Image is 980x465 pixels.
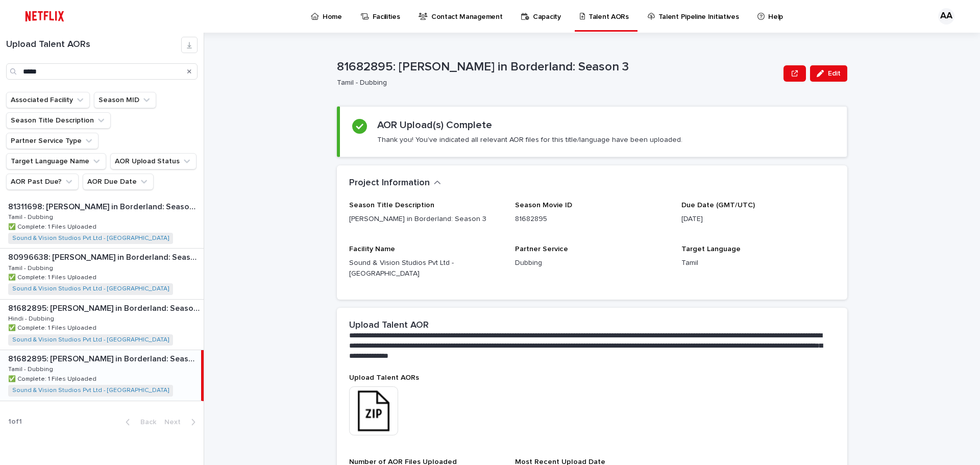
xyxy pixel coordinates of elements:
[164,419,187,426] span: Next
[8,374,99,383] p: ✅ Complete: 1 Files Uploaded
[12,285,169,292] a: Sound & Vision Studios Pvt Ltd - [GEOGRAPHIC_DATA]
[6,112,111,129] button: Season Title Description
[377,119,492,131] h2: AOR Upload(s) Complete
[8,364,55,373] p: Tamil - Dubbing
[938,8,954,25] div: AA
[12,235,169,242] a: Sound & Vision Studios Pvt Ltd - [GEOGRAPHIC_DATA]
[349,258,503,279] p: Sound & Vision Studios Pvt Ltd - [GEOGRAPHIC_DATA]
[12,336,169,344] a: Sound & Vision Studios Pvt Ltd - [GEOGRAPHIC_DATA]
[515,246,568,253] span: Partner Service
[6,39,181,51] h1: Upload Talent AORs
[20,6,69,27] img: ifQbXi3ZQGMSEF7WDB7W
[8,222,99,231] p: ✅ Complete: 1 Files Uploaded
[515,258,669,268] p: Dubbing
[134,419,156,426] span: Back
[349,246,395,253] span: Facility Name
[6,92,90,108] button: Associated Facility
[160,418,204,427] button: Next
[94,92,156,108] button: Season MID
[681,202,755,209] span: Due Date (GMT/UTC)
[6,133,99,149] button: Partner Service Type
[681,214,835,225] p: [DATE]
[8,212,55,221] p: Tamil - Dubbing
[349,214,503,225] p: [PERSON_NAME] in Borderland: Season 3
[349,178,441,189] button: Project Information
[12,387,169,394] a: Sound & Vision Studios Pvt Ltd - [GEOGRAPHIC_DATA]
[681,258,835,268] p: Tamil
[681,246,741,253] span: Target Language
[110,153,197,169] button: AOR Upload Status
[337,79,775,87] p: Tamil - Dubbing
[117,418,160,427] button: Back
[6,63,198,80] input: Search
[6,153,106,169] button: Target Language Name
[337,60,779,75] p: 81682895: [PERSON_NAME] in Borderland: Season 3
[8,251,202,262] p: 80996638: [PERSON_NAME] in Borderland: Season 1
[8,200,202,212] p: 81311698: [PERSON_NAME] in Borderland: Season 2
[349,178,430,189] h2: Project Information
[377,135,682,144] p: Thank you! You've indicated all relevant AOR files for this title/language have been uploaded.
[8,272,99,281] p: ✅ Complete: 1 Files Uploaded
[8,302,202,313] p: 81682895: [PERSON_NAME] in Borderland: Season 3
[810,65,847,82] button: Edit
[8,352,199,364] p: 81682895: [PERSON_NAME] in Borderland: Season 3
[349,320,429,331] h2: Upload Talent AOR
[6,174,79,190] button: AOR Past Due?
[349,202,434,209] span: Season Title Description
[8,263,55,272] p: Tamil - Dubbing
[83,174,154,190] button: AOR Due Date
[8,313,56,323] p: Hindi - Dubbing
[8,323,99,332] p: ✅ Complete: 1 Files Uploaded
[515,202,572,209] span: Season Movie ID
[828,70,841,77] span: Edit
[515,214,669,225] p: 81682895
[349,374,419,381] span: Upload Talent AORs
